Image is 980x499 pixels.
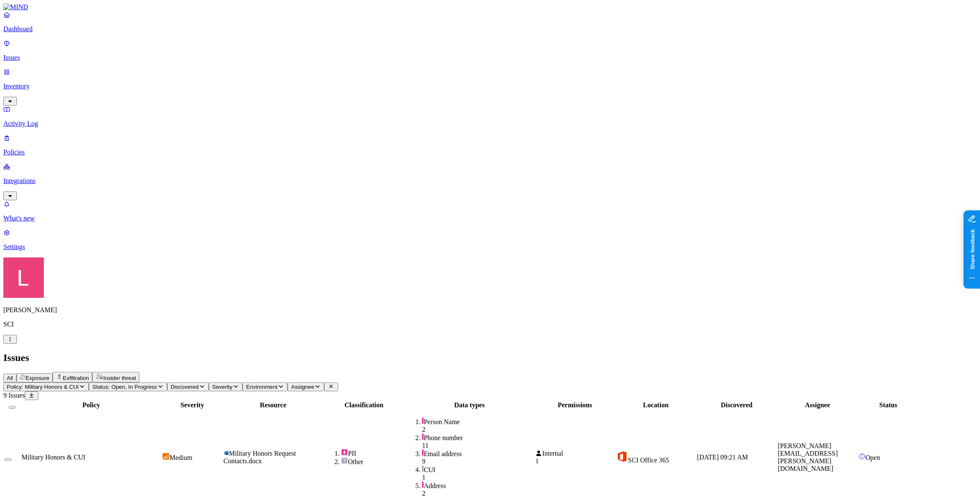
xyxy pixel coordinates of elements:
img: MIND [3,3,28,11]
span: Discovered [171,384,199,390]
img: pii [341,449,348,456]
p: Integrations [3,177,977,185]
div: Discovered [697,401,776,409]
p: Issues [3,54,977,61]
span: Status: Open, In Progress [92,384,157,390]
span: SCI Office 365 [628,457,669,464]
a: Settings [3,229,977,251]
span: [DATE] 09:21 AM [697,454,748,461]
div: Internal [535,450,614,457]
img: office-365 [616,451,628,462]
span: Policy: Military Honors & CUI [7,384,79,390]
span: Severity [212,384,232,390]
span: Exposure [26,375,49,381]
img: pii-line [422,417,424,424]
img: Landen Brown [3,257,44,298]
p: Activity Log [3,120,977,127]
div: Email address [422,449,534,458]
div: Classification [324,401,403,409]
a: Integrations [3,163,977,199]
div: Resource [224,401,323,409]
p: What's new [3,215,977,222]
a: What's new [3,200,977,222]
img: microsoft-word [224,450,229,456]
h2: Issues [3,352,977,364]
div: Severity [163,401,222,409]
p: Dashboard [3,25,977,33]
a: Issues [3,40,977,61]
img: severity-medium [163,453,169,460]
img: other-line [422,465,424,472]
img: pii-line [422,449,424,456]
img: status-open [859,453,865,460]
p: SCI [3,321,977,328]
span: Environment [246,384,278,390]
p: Policies [3,149,977,156]
button: Select row [5,458,11,461]
div: CUI [422,465,534,474]
div: Location [616,401,695,409]
span: Insider threat [103,375,136,381]
div: 1 [535,457,614,465]
span: Military Honors & CUI [21,454,85,461]
p: Settings [3,243,977,251]
span: [PERSON_NAME][EMAIL_ADDRESS][PERSON_NAME][DOMAIN_NAME] [778,442,838,472]
span: Open [865,454,880,461]
span: Medium [169,454,192,461]
span: Military Honors Request Contacts.docx [224,450,296,464]
p: [PERSON_NAME] [3,306,977,314]
button: Select all [9,406,16,409]
span: Exfiltration [63,375,89,381]
div: Data types [405,401,534,409]
img: pii-line [422,433,424,440]
div: Status [859,401,918,409]
div: Permissions [535,401,614,409]
div: Phone number [422,433,534,442]
a: Policies [3,134,977,156]
div: 2 [422,426,534,433]
div: Policy [21,401,161,409]
div: Assignee [778,401,857,409]
a: MIND [3,3,977,11]
a: Activity Log [3,106,977,127]
img: other [341,457,348,464]
div: 9 [422,458,534,465]
div: 11 [422,442,534,449]
div: 1 [422,474,534,481]
a: Dashboard [3,11,977,33]
span: Assignee [291,384,314,390]
div: Other [341,457,403,466]
span: 9 Issues [3,392,25,399]
div: 2 [422,490,534,497]
p: Inventory [3,82,977,90]
a: Inventory [3,68,977,104]
div: Address [422,481,534,490]
div: Person Name [422,417,534,426]
img: pii-line [422,481,424,488]
div: PII [341,449,403,457]
span: All [7,375,13,381]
